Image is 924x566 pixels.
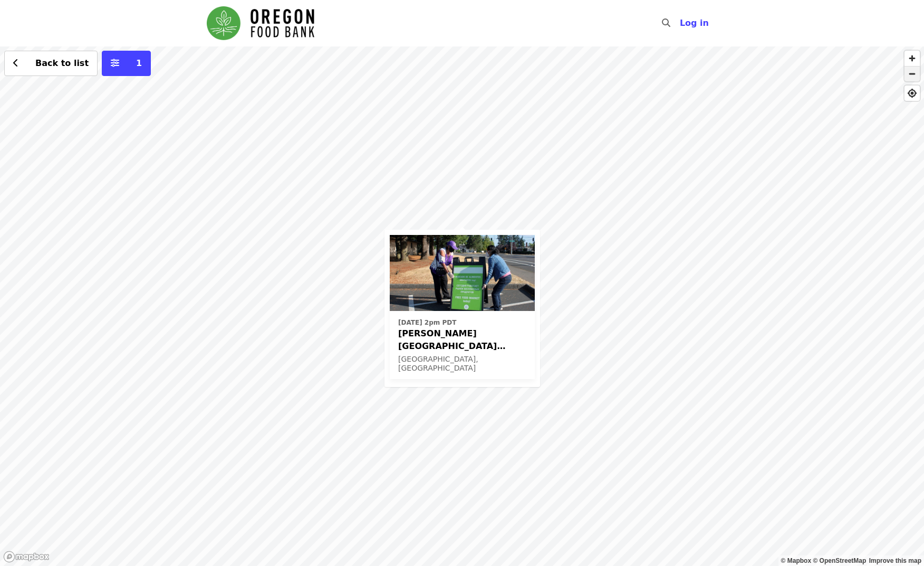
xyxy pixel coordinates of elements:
button: More filters (1 selected) [102,51,151,76]
img: Oregon Food Bank - Home [207,6,314,40]
button: Zoom In [904,51,920,66]
i: search icon [662,18,670,28]
button: Find My Location [904,86,920,101]
a: OpenStreetMap [813,557,866,564]
a: Mapbox [781,557,812,564]
button: Log in [671,13,717,34]
div: [GEOGRAPHIC_DATA], [GEOGRAPHIC_DATA] [398,355,526,373]
a: Map feedback [869,557,921,564]
input: Search [677,11,685,36]
button: Zoom Out [904,66,920,81]
a: See details for "Rigler Elementary School (Latino Network) - Free Food Market (16+)" [390,235,535,379]
span: Back to list [35,58,89,68]
button: Back to list [4,51,98,76]
span: 1 [136,58,142,68]
time: [DATE] 2pm PDT [398,318,456,327]
a: Mapbox logo [3,551,50,563]
i: chevron-left icon [13,58,18,68]
span: Log in [680,18,709,28]
i: sliders-h icon [111,58,119,68]
span: [PERSON_NAME][GEOGRAPHIC_DATA] (Latino Network) - Free Food Market (16+) [398,327,526,353]
img: Rigler Elementary School (Latino Network) - Free Food Market (16+) organized by Oregon Food Bank [390,235,535,311]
